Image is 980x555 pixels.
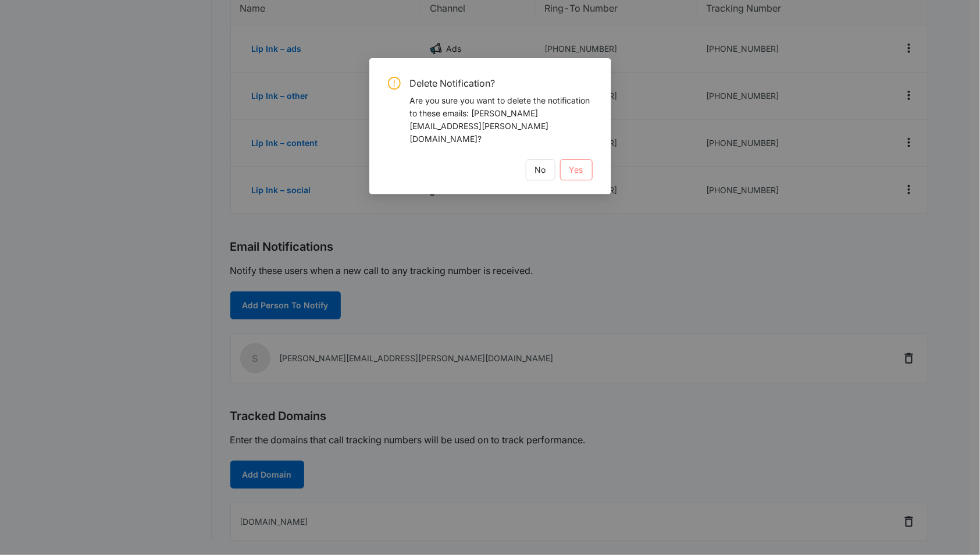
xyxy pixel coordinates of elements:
span: Delete Notification? [410,77,593,90]
span: exclamation-circle [388,77,401,90]
span: No [535,163,546,176]
button: Yes [560,159,593,180]
div: Are you sure you want to delete the notification to these emails: [PERSON_NAME][EMAIL_ADDRESS][PE... [410,94,593,145]
button: No [526,159,555,180]
span: Yes [569,163,583,176]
